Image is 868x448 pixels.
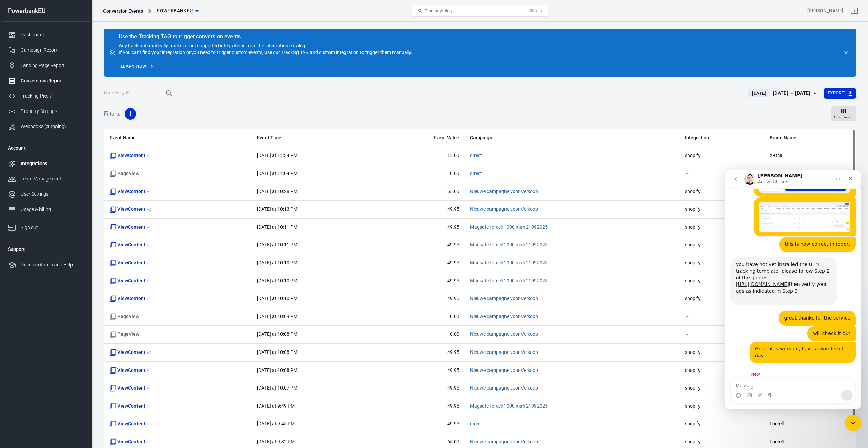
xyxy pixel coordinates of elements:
span: 49.95 [381,224,459,231]
time: 2025-09-23T21:45:08+02:00 [257,421,294,426]
time: 2025-09-23T22:28:13+02:00 [257,189,297,194]
span: ViewContent [110,260,151,266]
span: Nieuwe campagne voor Verkoop [470,188,538,195]
span: 49.95 [381,278,459,285]
span: Magsafe forcell 1000 mah 21092025 [470,260,548,266]
a: Nieuwe campagne voor Verkoop [470,189,538,194]
a: User Settings [2,187,90,202]
div: Landing Page Report [21,62,84,69]
span: shopify [685,278,759,285]
a: Nieuwe campagne voor Verkoop [470,349,538,355]
a: Sign out [2,217,90,235]
a: Campaign Report [2,42,90,58]
span: shopify [685,260,759,266]
div: Documentation and Help [21,261,84,269]
div: Tracking Pixels [21,92,84,100]
span: X-ONE [770,152,850,159]
button: [DATE][DATE] － [DATE] [742,88,824,99]
span: Magsafe forcell 1000 mah 21092025 [470,278,548,285]
a: Tracking Pixels [2,88,90,104]
span: Nieuwe campagne voor Verkoop [470,331,538,338]
span: shopify [685,295,759,302]
span: Nieuwe campagne voor Verkoop [470,367,538,374]
span: ViewContent [110,188,151,195]
span: Magsafe forcell 1000 mah 21092025 [470,403,548,410]
span: shopify [685,367,759,374]
sup: + 1 [147,243,151,247]
time: 2025-09-23T22:07:33+02:00 [257,385,297,391]
a: integration catalog [265,43,305,48]
button: PowerbankEU [154,4,201,17]
div: Campaign Report [21,47,84,54]
span: 15.00 [381,152,459,159]
span: 49.95 [381,242,459,248]
div: AnyTrack automatically tracks all our supported integrations from the . If you can't find your in... [119,34,412,56]
time: 2025-09-23T22:10:05+02:00 [257,296,297,301]
div: [DATE] － [DATE] [773,89,810,98]
time: 2025-09-23T22:10:43+02:00 [257,260,297,265]
button: close [841,48,851,57]
span: 49.95 [381,260,459,266]
span: [DATE] [749,90,769,97]
span: ViewContent [110,438,151,445]
div: Team Management [21,175,84,183]
div: User Settings [21,191,84,198]
span: Nieuwe campagne voor Verkoop [470,438,538,445]
span: shopify [685,224,759,231]
a: Magsafe forcell 1000 mah 21092025 [470,260,548,265]
a: Magsafe forcell 1000 mah 21092025 [470,278,548,283]
div: Usage & billing [21,206,84,213]
button: Columns [831,106,856,121]
span: 49.95 [381,385,459,392]
div: Use the Tracking TAG to trigger conversion events [119,33,412,40]
sup: + 1 [147,278,151,283]
div: Sign out [21,224,84,231]
span: 49.95 [381,206,459,213]
span: Magsafe forcell 1000 mah 21092025 [470,224,548,231]
sup: + 1 [147,296,151,301]
a: Magsafe forcell 1000 mah 21092025 [470,224,548,230]
span: Find anything... [424,8,455,13]
button: Find anything...⌘ + K [412,5,548,17]
span: direct [470,420,482,427]
a: direct [470,153,482,158]
a: Webhooks (outgoing) [2,119,90,134]
span: Forcell [770,438,850,445]
time: 2025-09-23T23:04:14+02:00 [257,171,297,176]
span: Campaign [470,135,565,141]
a: Property Settings [2,104,90,119]
span: ViewContent [110,242,151,248]
time: 2025-09-23T22:08:02+02:00 [257,367,297,373]
a: direct [470,421,482,426]
span: direct [470,152,482,159]
span: ViewContent [110,295,151,302]
span: ViewContent [110,403,151,410]
span: Standard event name [110,170,139,177]
sup: + 1 [147,440,151,444]
span: Forcell [770,420,850,427]
a: Nieuwe campagne voor Verkoop [470,367,538,373]
sup: + 1 [147,386,151,391]
span: Event Value [381,135,459,141]
time: 2025-09-23T22:10:27+02:00 [257,278,297,283]
span: shopify [685,403,759,410]
span: shopify [685,438,759,445]
a: Nieuwe campagne voor Verkoop [470,206,538,212]
a: Nieuwe campagne voor Verkoop [470,331,538,337]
